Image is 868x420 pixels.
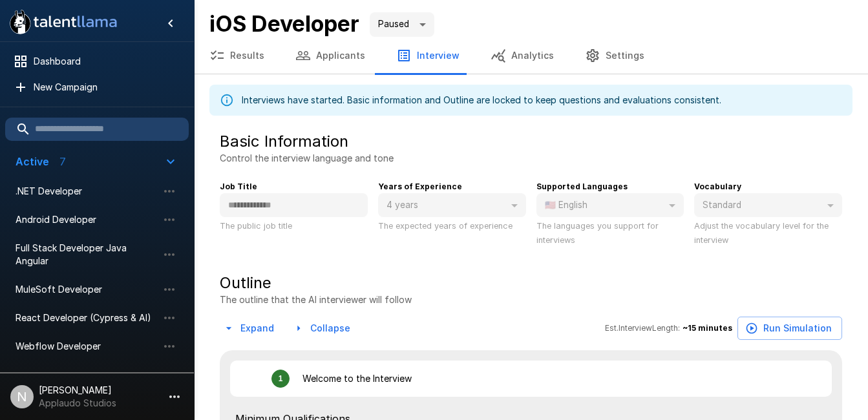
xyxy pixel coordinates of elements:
p: The languages you support for interviews [536,219,684,246]
b: Years of Experience [378,182,462,191]
span: Est. Interview Length: [605,322,680,335]
div: 4 years [378,193,526,218]
h5: Basic Information [220,131,348,152]
div: 🇺🇸 English [536,193,684,218]
b: Job Title [220,182,257,191]
p: The outline that the AI interviewer will follow [220,293,412,306]
div: Paused [370,12,434,37]
button: Settings [569,37,660,74]
button: Results [194,37,280,74]
p: Control the interview language and tone [220,152,394,165]
div: Standard [694,193,842,218]
button: Analytics [475,37,569,74]
b: iOS Developer [209,10,359,37]
b: Supported Languages [536,182,628,191]
button: Interview [381,37,475,74]
p: Adjust the vocabulary level for the interview [694,219,842,246]
p: Welcome to the Interview [302,372,412,385]
div: 1 [279,374,283,383]
b: Vocabulary [694,182,741,191]
button: Applicants [280,37,381,74]
h5: Outline [220,273,412,293]
div: Interviews have started. Basic information and Outline are locked to keep questions and evaluatio... [242,89,721,112]
button: Collapse [290,317,355,341]
p: The public job title [220,219,368,233]
button: Run Simulation [737,317,842,341]
p: The expected years of experience [378,219,526,233]
b: ~ 15 minutes [683,323,732,333]
button: Expand [220,317,279,341]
